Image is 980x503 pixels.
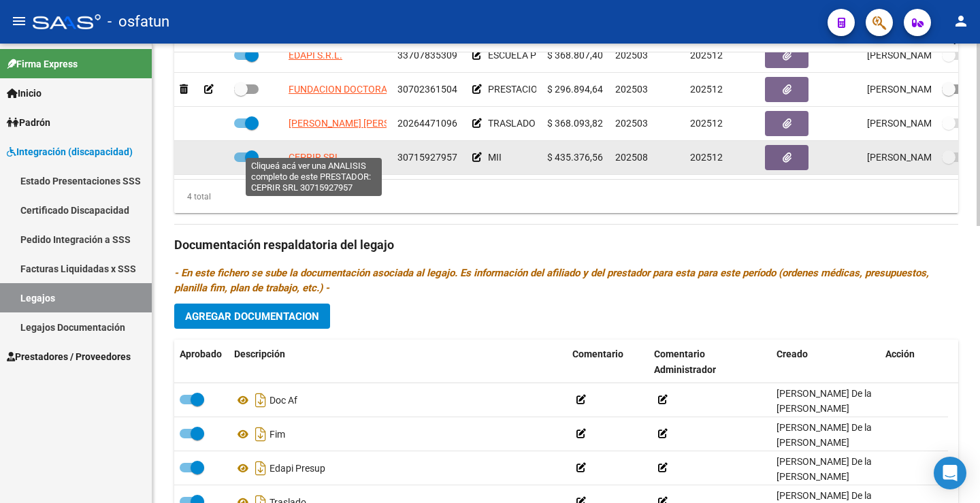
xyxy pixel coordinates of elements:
span: $ 368.093,82 [547,118,603,129]
mat-icon: menu [11,13,27,29]
span: TRASLADO A EDAPI E [PERSON_NAME] [488,118,655,129]
span: ESCUELA PRIMARIA [488,50,574,61]
span: [PERSON_NAME] De la [PERSON_NAME] [777,456,872,483]
span: PRESTACION DE APOYO [PERSON_NAME] [488,84,666,95]
span: FUNDACION DOCTORA [PERSON_NAME] PARA GRUPOS VULNERABLES [289,84,594,95]
span: $ 368.807,40 [547,50,603,61]
span: Comentario Administrador [654,348,716,375]
button: Agregar Documentacion [174,304,330,329]
span: Descripción [234,348,285,359]
span: 202503 [615,84,648,95]
span: Integración (discapacidad) [7,144,133,159]
span: Aprobado [180,348,222,359]
datatable-header-cell: Creado [771,340,880,385]
span: Acción [885,348,915,359]
div: Open Intercom Messenger [934,457,966,489]
span: [PERSON_NAME] [PERSON_NAME] [289,118,436,129]
span: 202503 [615,118,648,129]
span: Prestadores / Proveedores [7,349,131,364]
span: 202512 [690,50,723,61]
datatable-header-cell: Aprobado [174,340,229,385]
datatable-header-cell: Comentario [567,340,649,385]
span: 30702361504 [397,84,457,95]
span: - osfatun [108,7,169,37]
span: $ 435.376,56 [547,152,603,163]
i: Descargar documento [252,423,269,445]
span: [PERSON_NAME] De la [PERSON_NAME] [777,422,872,449]
h3: Documentación respaldatoria del legajo [174,236,958,255]
span: 202503 [615,50,648,61]
span: 202512 [690,118,723,129]
datatable-header-cell: Acción [880,340,948,385]
span: Padrón [7,115,50,130]
span: 20264471096 [397,118,457,129]
span: MII [488,152,502,163]
span: 202508 [615,152,648,163]
span: 33707835309 [397,50,457,61]
span: CEPRIR SRL [289,152,340,163]
span: $ 296.894,64 [547,84,603,95]
span: 202512 [690,84,723,95]
datatable-header-cell: Descripción [229,340,567,385]
div: 4 total [174,189,211,204]
div: Edapi Presup [234,457,561,479]
div: Fim [234,423,561,445]
span: Comentario [572,348,623,359]
span: Creado [777,348,808,359]
span: Firma Express [7,56,78,71]
i: Descargar documento [252,457,269,479]
mat-icon: person [953,13,969,29]
span: [PERSON_NAME] De la [PERSON_NAME] [777,388,872,415]
div: Doc Af [234,389,561,411]
span: Agregar Documentacion [185,310,319,323]
span: EDAPI S.R.L. [289,50,342,61]
span: 202512 [690,152,723,163]
span: 30715927957 [397,152,457,163]
span: Inicio [7,86,42,101]
datatable-header-cell: Comentario Administrador [649,340,771,385]
i: - En este fichero se sube la documentación asociada al legajo. Es información del afiliado y del ... [174,267,929,294]
i: Descargar documento [252,389,269,411]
